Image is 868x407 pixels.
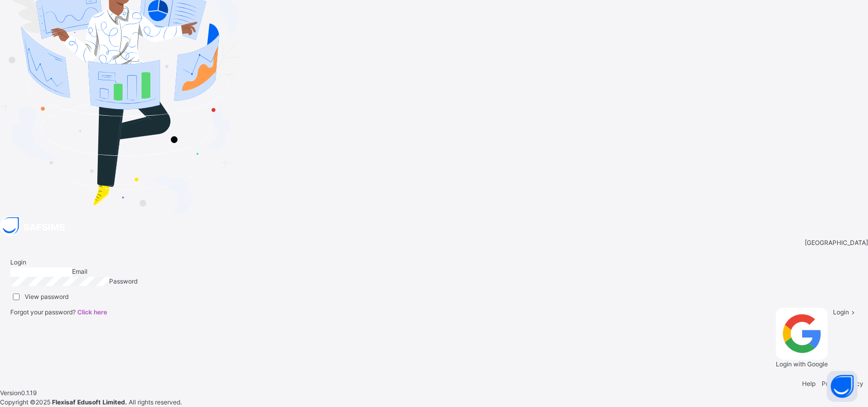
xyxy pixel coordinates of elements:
strong: Flexisaf Edusoft Limited. [52,398,127,406]
span: Login with Google [776,360,828,368]
span: Login [833,308,849,316]
a: Help [802,380,815,387]
img: google.396cfc9801f0270233282035f929180a.svg [776,308,828,360]
span: Email [72,268,88,275]
label: View password [25,292,68,302]
span: Login [10,258,26,266]
span: Password [109,277,137,285]
span: [GEOGRAPHIC_DATA] [805,238,868,247]
a: Privacy Policy [822,380,863,387]
span: Forgot your password? [10,308,107,316]
button: Open asap [827,371,858,402]
a: Click here [77,308,107,316]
